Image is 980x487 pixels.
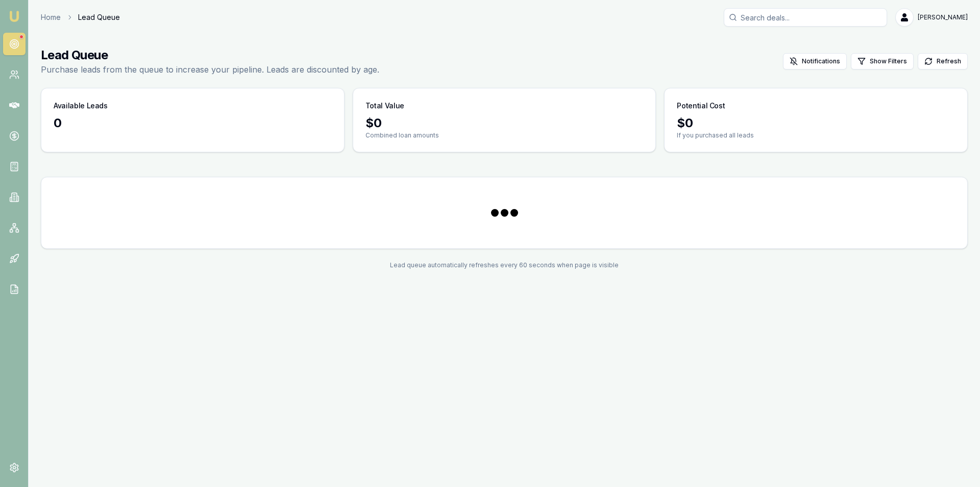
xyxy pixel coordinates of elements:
button: Notifications [783,53,847,69]
img: emu-icon-u.png [8,10,20,22]
span: Lead Queue [78,12,120,22]
p: Purchase leads from the queue to increase your pipeline. Leads are discounted by age. [41,63,379,76]
nav: breadcrumb [41,12,120,22]
p: If you purchased all leads [677,131,955,140]
a: Home [41,12,61,22]
div: $ 0 [677,115,955,131]
button: Refresh [918,53,968,69]
h1: Lead Queue [41,47,379,63]
h3: Total Value [365,101,404,111]
h3: Available Leads [54,101,108,111]
p: Combined loan amounts [365,131,644,140]
div: $ 0 [365,115,644,131]
h3: Potential Cost [677,101,725,111]
input: Search deals [724,8,887,27]
div: Lead queue automatically refreshes every 60 seconds when page is visible [41,261,968,269]
span: [PERSON_NAME] [918,13,968,21]
button: Show Filters [851,53,914,69]
div: 0 [54,115,332,131]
